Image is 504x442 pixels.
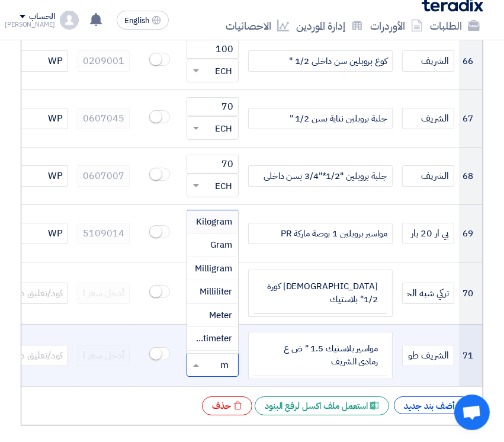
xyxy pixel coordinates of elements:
[16,50,68,72] input: كود/تعليق داخلي
[16,223,68,244] input: كود/تعليق داخلي
[78,50,130,72] input: أدخل سعر الوحدة
[253,273,387,314] td: [DEMOGRAPHIC_DATA] كورة 1/2" بلاستيك
[78,165,130,187] input: أدخل سعر الوحدة
[187,97,239,116] input: الكمية
[209,309,232,322] span: Meter
[196,215,232,228] span: Kilogram
[394,396,471,414] div: أضف بند جديد
[459,32,483,89] td: 66
[188,332,232,345] span: Centimeter
[402,108,454,129] input: الموديل
[117,11,169,30] button: English
[78,283,130,304] input: أدخل سعر الوحدة
[187,40,239,59] input: الكمية
[248,165,393,187] div: البيان/الوصف
[455,399,461,414] span: +
[367,12,426,40] a: الأوردرات
[195,262,232,275] span: Milligram
[210,238,232,251] span: Gram
[78,108,130,129] input: أدخل سعر الوحدة
[459,204,483,262] td: 69
[124,17,149,25] span: English
[16,345,68,366] input: كود/تعليق داخلي
[454,395,490,430] div: Open chat
[402,283,454,304] input: الموديل
[29,12,54,22] div: الحساب
[60,11,79,30] img: profile_test.png
[16,283,68,304] input: كود/تعليق داخلي
[293,12,367,40] a: إدارة الموردين
[78,345,130,366] input: أدخل سعر الوحدة
[16,165,68,187] input: كود/تعليق داخلي
[222,12,293,40] a: الاحصائيات
[459,262,483,324] td: 70
[402,165,454,187] input: الموديل
[459,147,483,204] td: 68
[248,332,393,379] div: البيان/الوصف
[5,21,55,28] div: [PERSON_NAME]
[402,50,454,72] input: الموديل
[459,89,483,147] td: 67
[402,223,454,244] input: الموديل
[202,396,252,415] div: حذف
[255,396,389,415] div: استعمل ملف اكسل لرفع البنود
[248,108,393,129] div: البيان/الوصف
[78,223,130,244] input: أدخل سعر الوحدة
[200,285,232,298] span: Milliliter
[187,155,239,174] input: الكمية
[426,12,483,40] a: الطلبات
[402,345,454,366] input: الموديل
[248,50,393,72] div: البيان/الوصف
[248,223,393,244] div: البيان/الوصف
[16,108,68,129] input: كود/تعليق داخلي
[253,335,387,376] td: مواسير بلاستيك 1.5 " ض ع رمادى الشريف
[248,270,393,317] div: البيان/الوصف
[459,324,483,386] td: 71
